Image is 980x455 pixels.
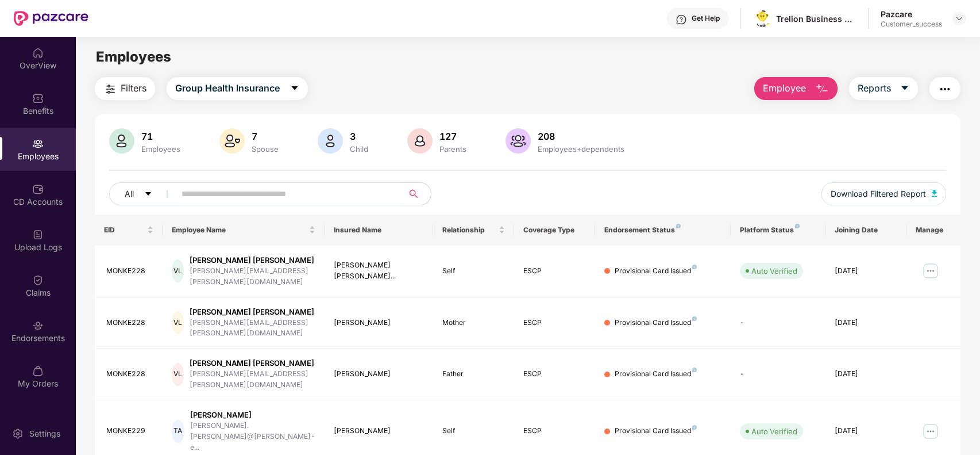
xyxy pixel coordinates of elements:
div: TA [172,420,185,443]
img: svg+xml;base64,PHN2ZyBpZD0iSG9tZSIgeG1sbnM9Imh0dHA6Ly93d3cudzMub3JnLzIwMDAvc3ZnIiB3aWR0aD0iMjAiIG... [32,47,44,59]
div: 127 [437,131,469,142]
div: Spouse [249,144,281,154]
div: Settings [26,428,64,439]
button: Filters [95,77,155,100]
div: ESCP [523,318,586,328]
img: svg+xml;base64,PHN2ZyB4bWxucz0iaHR0cDovL3d3dy53My5vcmcvMjAwMC9zdmciIHdpZHRoPSI4IiBoZWlnaHQ9IjgiIH... [692,425,697,430]
span: Employee [763,81,806,95]
img: svg+xml;base64,PHN2ZyBpZD0iSGVscC0zMngzMiIgeG1sbnM9Imh0dHA6Ly93d3cudzMub3JnLzIwMDAvc3ZnIiB3aWR0aD... [676,14,687,25]
div: VL [172,363,184,386]
th: Joining Date [825,215,906,246]
div: [PERSON_NAME] [334,318,423,328]
div: [PERSON_NAME][EMAIL_ADDRESS][PERSON_NAME][DOMAIN_NAME] [190,369,315,391]
span: EID [104,225,145,235]
img: svg+xml;base64,PHN2ZyB4bWxucz0iaHR0cDovL3d3dy53My5vcmcvMjAwMC9zdmciIHdpZHRoPSIyNCIgaGVpZ2h0PSIyNC... [938,82,952,96]
th: Insured Name [325,215,433,246]
span: Employee Name [172,225,307,235]
img: svg+xml;base64,PHN2ZyB4bWxucz0iaHR0cDovL3d3dy53My5vcmcvMjAwMC9zdmciIHhtbG5zOnhsaW5rPSJodHRwOi8vd3... [109,128,134,154]
div: Parents [437,144,469,154]
div: [PERSON_NAME] [PERSON_NAME] [190,255,315,266]
div: MONKE229 [106,426,153,437]
span: Employees [96,48,171,65]
div: MONKE228 [106,369,153,380]
img: svg+xml;base64,PHN2ZyBpZD0iRW5kb3JzZW1lbnRzIiB4bWxucz0iaHR0cDovL3d3dy53My5vcmcvMjAwMC9zdmciIHdpZH... [32,320,44,331]
div: [PERSON_NAME] [PERSON_NAME]... [334,260,423,282]
div: [PERSON_NAME].[PERSON_NAME]@[PERSON_NAME]-e... [190,420,315,453]
td: - [731,297,825,349]
div: Endorsement Status [604,225,722,235]
img: svg+xml;base64,PHN2ZyB4bWxucz0iaHR0cDovL3d3dy53My5vcmcvMjAwMC9zdmciIHdpZHRoPSIyNCIgaGVpZ2h0PSIyNC... [103,82,117,96]
button: Allcaret-down [109,182,179,205]
div: Provisional Card Issued [615,266,697,277]
img: svg+xml;base64,PHN2ZyBpZD0iQ2xhaW0iIHhtbG5zPSJodHRwOi8vd3d3LnczLm9yZy8yMDAwL3N2ZyIgd2lkdGg9IjIwIi... [32,274,44,286]
div: VL [172,311,184,334]
span: caret-down [290,83,299,94]
img: svg+xml;base64,PHN2ZyBpZD0iU2V0dGluZy0yMHgyMCIgeG1sbnM9Imh0dHA6Ly93d3cudzMub3JnLzIwMDAvc3ZnIiB3aW... [12,428,24,439]
img: svg+xml;base64,PHN2ZyB4bWxucz0iaHR0cDovL3d3dy53My5vcmcvMjAwMC9zdmciIHhtbG5zOnhsaW5rPSJodHRwOi8vd3... [219,128,245,154]
div: [DATE] [835,266,897,277]
th: Manage [906,215,960,246]
div: Provisional Card Issued [615,318,697,328]
div: [PERSON_NAME] [PERSON_NAME] [190,307,315,318]
img: svg+xml;base64,PHN2ZyBpZD0iRHJvcGRvd24tMzJ4MzIiIHhtbG5zPSJodHRwOi8vd3d3LnczLm9yZy8yMDAwL3N2ZyIgd2... [955,14,964,23]
div: Mother [442,318,505,328]
span: caret-down [144,190,152,199]
img: manageButton [921,262,940,280]
span: search [403,189,425,198]
div: Provisional Card Issued [615,426,697,437]
div: [PERSON_NAME] [PERSON_NAME] [190,358,315,369]
img: svg+xml;base64,PHN2ZyB4bWxucz0iaHR0cDovL3d3dy53My5vcmcvMjAwMC9zdmciIHhtbG5zOnhsaW5rPSJodHRwOi8vd3... [932,190,937,197]
img: svg+xml;base64,PHN2ZyB4bWxucz0iaHR0cDovL3d3dy53My5vcmcvMjAwMC9zdmciIHdpZHRoPSI4IiBoZWlnaHQ9IjgiIH... [692,316,697,321]
span: Group Health Insurance [175,81,280,95]
div: Self [442,426,505,437]
div: Auto Verified [751,265,797,277]
img: logo.png [754,9,771,28]
div: [PERSON_NAME] [190,410,315,420]
div: Employees+dependents [535,144,627,154]
img: svg+xml;base64,PHN2ZyBpZD0iRW1wbG95ZWVzIiB4bWxucz0iaHR0cDovL3d3dy53My5vcmcvMjAwMC9zdmciIHdpZHRoPS... [32,138,44,150]
img: svg+xml;base64,PHN2ZyB4bWxucz0iaHR0cDovL3d3dy53My5vcmcvMjAwMC9zdmciIHdpZHRoPSI4IiBoZWlnaHQ9IjgiIH... [676,224,681,228]
img: svg+xml;base64,PHN2ZyB4bWxucz0iaHR0cDovL3d3dy53My5vcmcvMjAwMC9zdmciIHhtbG5zOnhsaW5rPSJodHRwOi8vd3... [318,128,343,154]
div: Employees [139,144,183,154]
img: svg+xml;base64,PHN2ZyBpZD0iQ0RfQWNjb3VudHMiIGRhdGEtbmFtZT0iQ0QgQWNjb3VudHMiIHhtbG5zPSJodHRwOi8vd3... [32,183,44,195]
div: Child [348,144,371,154]
div: 71 [139,131,183,142]
div: MONKE228 [106,266,153,277]
th: Coverage Type [514,215,595,246]
div: [PERSON_NAME][EMAIL_ADDRESS][PERSON_NAME][DOMAIN_NAME] [190,266,315,288]
img: New Pazcare Logo [14,11,88,26]
div: ESCP [523,266,586,277]
th: Employee Name [163,215,325,246]
button: Employee [754,77,838,100]
img: svg+xml;base64,PHN2ZyB4bWxucz0iaHR0cDovL3d3dy53My5vcmcvMjAwMC9zdmciIHhtbG5zOnhsaW5rPSJodHRwOi8vd3... [815,82,829,96]
div: Customer_success [881,20,942,29]
div: MONKE228 [106,318,153,328]
div: 3 [348,131,371,142]
div: Self [442,266,505,277]
div: Platform Status [740,225,816,235]
div: Provisional Card Issued [615,369,697,380]
span: Reports [858,81,891,95]
div: [PERSON_NAME] [334,426,423,437]
img: svg+xml;base64,PHN2ZyB4bWxucz0iaHR0cDovL3d3dy53My5vcmcvMjAwMC9zdmciIHdpZHRoPSI4IiBoZWlnaHQ9IjgiIH... [692,368,697,372]
button: search [403,182,431,205]
img: svg+xml;base64,PHN2ZyB4bWxucz0iaHR0cDovL3d3dy53My5vcmcvMjAwMC9zdmciIHhtbG5zOnhsaW5rPSJodHRwOi8vd3... [407,128,433,154]
div: 7 [249,131,281,142]
button: Group Health Insurancecaret-down [167,77,308,100]
th: EID [95,215,163,246]
div: ESCP [523,426,586,437]
span: All [125,188,134,200]
div: Father [442,369,505,380]
img: svg+xml;base64,PHN2ZyB4bWxucz0iaHR0cDovL3d3dy53My5vcmcvMjAwMC9zdmciIHdpZHRoPSI4IiBoZWlnaHQ9IjgiIH... [692,265,697,269]
div: Auto Verified [751,426,797,437]
th: Relationship [433,215,514,246]
td: - [731,349,825,400]
div: [PERSON_NAME] [334,369,423,380]
img: svg+xml;base64,PHN2ZyB4bWxucz0iaHR0cDovL3d3dy53My5vcmcvMjAwMC9zdmciIHhtbG5zOnhsaW5rPSJodHRwOi8vd3... [506,128,531,154]
div: [DATE] [835,426,897,437]
div: Pazcare [881,9,942,20]
span: Relationship [442,225,496,235]
div: [DATE] [835,318,897,328]
img: svg+xml;base64,PHN2ZyBpZD0iQmVuZWZpdHMiIHhtbG5zPSJodHRwOi8vd3d3LnczLm9yZy8yMDAwL3N2ZyIgd2lkdGg9Ij... [32,93,44,104]
button: Download Filtered Report [821,182,947,205]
